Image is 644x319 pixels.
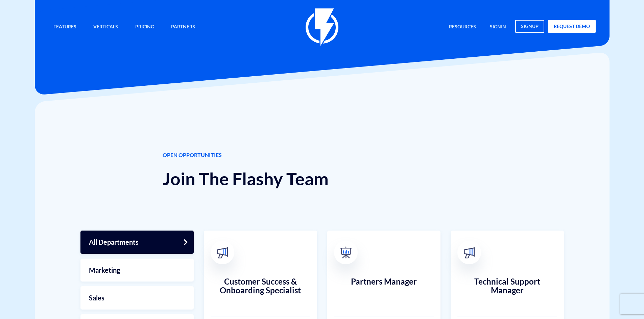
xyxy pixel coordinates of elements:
a: signin [485,20,511,34]
a: All Departments [80,231,194,254]
span: OPEN OPPORTUNITIES [163,151,481,159]
h3: Technical Support Manager [457,277,557,304]
img: broadcast.svg [463,247,475,259]
h3: Customer Success & Onboarding Specialist [211,277,310,304]
a: Marketing [80,259,194,282]
a: Resources [444,20,481,34]
a: Sales [80,286,194,310]
h3: Partners Manager [334,277,434,304]
img: 03-1.png [340,247,352,259]
img: broadcast.svg [216,247,228,259]
a: signup [515,20,544,33]
h1: Join The Flashy Team [163,169,481,188]
a: request demo [548,20,596,33]
a: Pricing [130,20,159,34]
a: Verticals [88,20,123,34]
a: Features [48,20,81,34]
a: Partners [166,20,200,34]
